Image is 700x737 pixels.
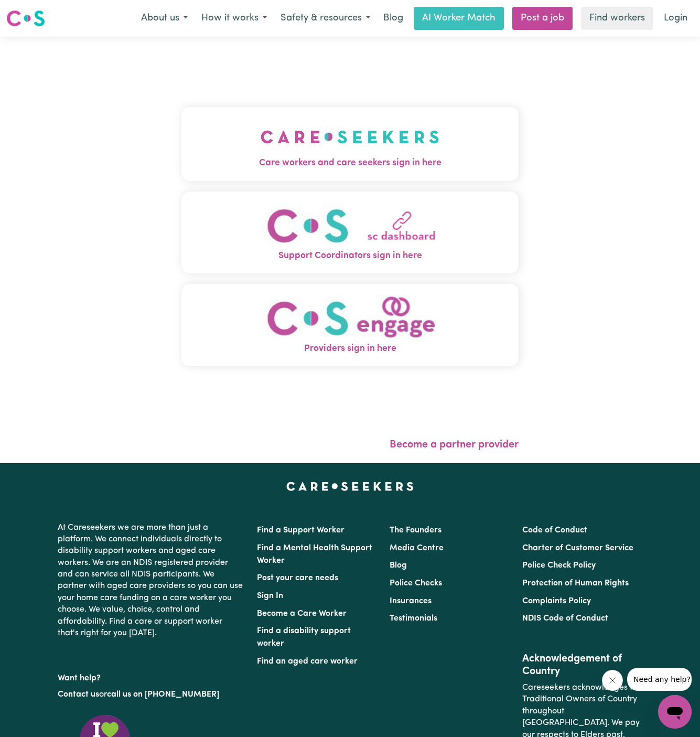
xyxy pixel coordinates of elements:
[522,561,596,570] a: Police Check Policy
[181,342,519,356] span: Providers sign in here
[257,574,338,582] a: Post your care needs
[181,191,519,274] button: Support Coordinators sign in here
[581,7,653,30] a: Find workers
[390,526,441,535] a: The Founders
[414,7,504,30] a: AI Worker Match
[181,156,519,170] span: Care workers and care seekers sign in here
[390,440,519,450] a: Become a partner provider
[58,690,99,699] a: Contact us
[58,518,244,644] p: At Careseekers we are more than just a platform. We connect individuals directly to disability su...
[377,7,410,30] a: Blog
[658,695,692,729] iframe: Button to launch messaging window
[6,6,45,30] a: Careseekers logo
[522,544,633,552] a: Charter of Customer Service
[257,544,372,565] a: Find a Mental Health Support Worker
[627,668,692,691] iframe: Message from company
[257,610,347,618] a: Become a Care Worker
[512,7,573,30] a: Post a job
[107,690,219,699] a: call us on [PHONE_NUMBER]
[181,249,519,263] span: Support Coordinators sign in here
[58,668,244,684] p: Want help?
[257,657,358,666] a: Find an aged care worker
[522,526,587,535] a: Code of Conduct
[181,107,519,180] button: Care workers and care seekers sign in here
[390,597,432,605] a: Insurances
[257,526,344,535] a: Find a Support Worker
[522,614,608,623] a: NDIS Code of Conduct
[195,7,274,29] button: How it works
[390,561,407,570] a: Blog
[390,544,444,552] a: Media Centre
[134,7,195,29] button: About us
[658,7,694,30] a: Login
[390,614,437,623] a: Testimonials
[181,284,519,366] button: Providers sign in here
[390,579,442,588] a: Police Checks
[6,9,45,28] img: Careseekers logo
[522,653,642,678] h2: Acknowledgement of Country
[522,579,629,588] a: Protection of Human Rights
[257,627,351,648] a: Find a disability support worker
[602,670,623,691] iframe: Close message
[58,685,244,704] p: or
[274,7,377,29] button: Safety & resources
[286,482,414,490] a: Careseekers home page
[522,597,591,605] a: Complaints Policy
[257,592,283,600] a: Sign In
